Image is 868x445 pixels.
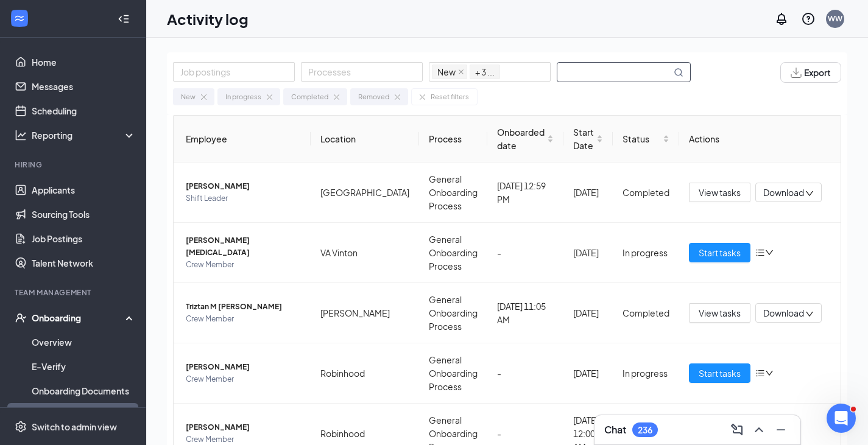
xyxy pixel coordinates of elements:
[623,132,660,145] span: Status
[623,186,669,199] div: Completed
[32,330,136,354] a: Overview
[15,287,133,298] div: Team Management
[419,163,487,223] td: General Onboarding Process
[15,159,133,170] div: Hiring
[437,65,456,79] span: New
[32,354,136,379] a: E-Verify
[225,91,261,102] div: In progress
[763,307,804,320] span: Download
[573,246,603,259] div: [DATE]
[32,202,136,226] a: Sourcing Tools
[186,192,301,205] span: Shift Leader
[181,91,196,102] div: New
[771,420,791,440] button: Minimize
[32,421,117,433] div: Switch to admin view
[167,9,249,29] h1: Activity log
[32,379,136,403] a: Onboarding Documents
[13,12,26,24] svg: WorkstreamLogo
[805,310,814,318] span: down
[32,312,125,324] div: Onboarding
[623,366,669,380] div: In progress
[15,312,27,324] svg: UserCheck
[699,186,741,199] span: View tasks
[805,189,814,198] span: down
[765,248,774,257] span: down
[573,306,603,320] div: [DATE]
[186,361,301,373] span: [PERSON_NAME]
[623,246,669,259] div: In progress
[573,366,603,380] div: [DATE]
[604,423,626,436] h3: Chat
[749,420,769,440] button: ChevronUp
[358,91,389,102] div: Removed
[497,125,545,152] span: Onboarded date
[32,251,136,275] a: Talent Network
[458,69,464,75] span: close
[563,116,613,163] th: Start Date
[801,12,816,26] svg: QuestionInfo
[32,74,136,99] a: Messages
[186,234,301,259] span: [PERSON_NAME][MEDICAL_DATA]
[780,62,841,83] button: Export
[419,223,487,283] td: General Onboarding Process
[419,283,487,343] td: General Onboarding Process
[32,50,136,74] a: Home
[804,68,831,77] span: Export
[186,313,301,325] span: Crew Member
[32,99,136,123] a: Scheduling
[573,125,594,152] span: Start Date
[291,91,328,102] div: Completed
[730,422,744,437] svg: ComposeMessage
[487,116,563,163] th: Onboarded date
[186,301,301,313] span: Triztan M [PERSON_NAME]
[752,422,766,437] svg: ChevronUp
[311,283,419,343] td: [PERSON_NAME]
[497,246,554,259] div: -
[763,186,804,199] span: Download
[613,116,679,163] th: Status
[755,368,765,378] span: bars
[419,116,487,163] th: Process
[689,183,750,202] button: View tasks
[727,420,747,440] button: ComposeMessage
[755,248,765,258] span: bars
[475,65,495,79] span: + 3 ...
[774,12,789,26] svg: Notifications
[186,259,301,271] span: Crew Member
[419,343,487,404] td: General Onboarding Process
[311,343,419,404] td: Robinhood
[699,306,741,320] span: View tasks
[32,129,136,141] div: Reporting
[573,186,603,199] div: [DATE]
[774,422,788,437] svg: Minimize
[311,163,419,223] td: [GEOGRAPHIC_DATA]
[186,180,301,192] span: [PERSON_NAME]
[311,223,419,283] td: VA Vinton
[32,403,136,427] a: Activity log
[638,425,652,435] div: 236
[674,68,683,77] svg: MagnifyingGlass
[431,91,469,102] div: Reset filters
[174,116,311,163] th: Employee
[699,246,741,259] span: Start tasks
[497,366,554,380] div: -
[432,65,467,79] span: New
[32,226,136,251] a: Job Postings
[689,303,750,323] button: View tasks
[497,427,554,440] div: -
[497,300,554,326] div: [DATE] 11:05 AM
[118,13,130,25] svg: Collapse
[689,243,750,262] button: Start tasks
[15,421,27,433] svg: Settings
[186,421,301,433] span: [PERSON_NAME]
[828,13,842,24] div: WW
[679,116,841,163] th: Actions
[699,366,741,380] span: Start tasks
[827,404,856,433] iframe: Intercom live chat
[470,65,500,79] span: + 3 ...
[311,116,419,163] th: Location
[497,179,554,206] div: [DATE] 12:59 PM
[689,363,750,383] button: Start tasks
[32,178,136,202] a: Applicants
[186,373,301,385] span: Crew Member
